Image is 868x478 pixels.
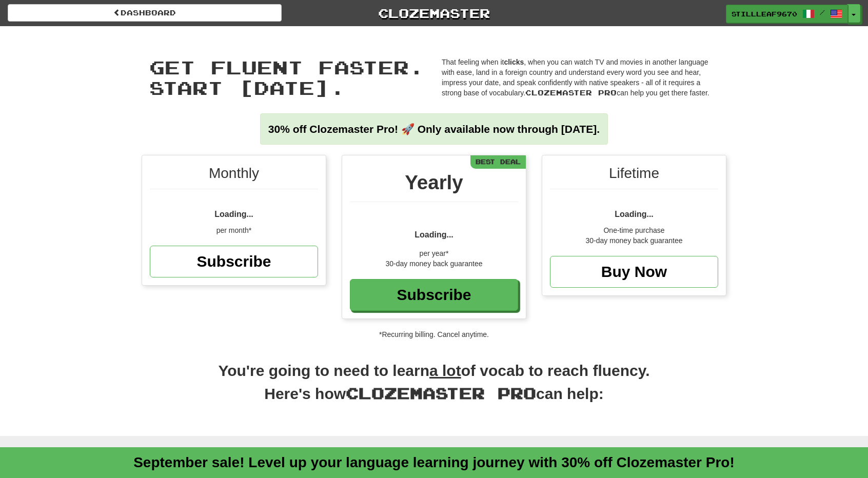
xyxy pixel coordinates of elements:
a: StillLeaf9670 / [726,5,848,23]
a: Subscribe [150,246,318,277]
span: Loading... [415,230,453,239]
div: per year* [350,248,518,258]
span: Clozemaster Pro [346,384,536,402]
p: That feeling when it , when you can watch TV and movies in another language with ease, land in a ... [442,57,719,98]
div: One-time purchase [550,225,718,235]
span: Loading... [214,210,253,218]
u: a lot [429,362,461,379]
div: Monthly [150,163,318,189]
div: 30-day money back guarantee [350,258,518,269]
div: Yearly [350,168,518,202]
div: per month* [150,225,318,235]
div: 30-day money back guarantee [550,235,718,246]
strong: clicks [504,58,524,66]
span: / [820,9,825,16]
span: Clozemaster Pro [525,88,617,97]
a: Buy Now [550,256,718,288]
a: Subscribe [350,279,518,311]
span: Loading... [615,210,654,218]
span: Get fluent faster. Start [DATE]. [149,56,424,98]
div: Lifetime [550,163,718,189]
div: Best Deal [470,155,526,168]
a: Dashboard [8,4,282,22]
a: Clozemaster [297,4,571,22]
h2: You're going to need to learn of vocab to reach fluency. Here's how can help: [142,360,726,415]
strong: 30% off Clozemaster Pro! 🚀 Only available now through [DATE]. [268,123,600,135]
a: September sale! Level up your language learning journey with 30% off Clozemaster Pro! [133,454,735,470]
span: StillLeaf9670 [732,9,797,18]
